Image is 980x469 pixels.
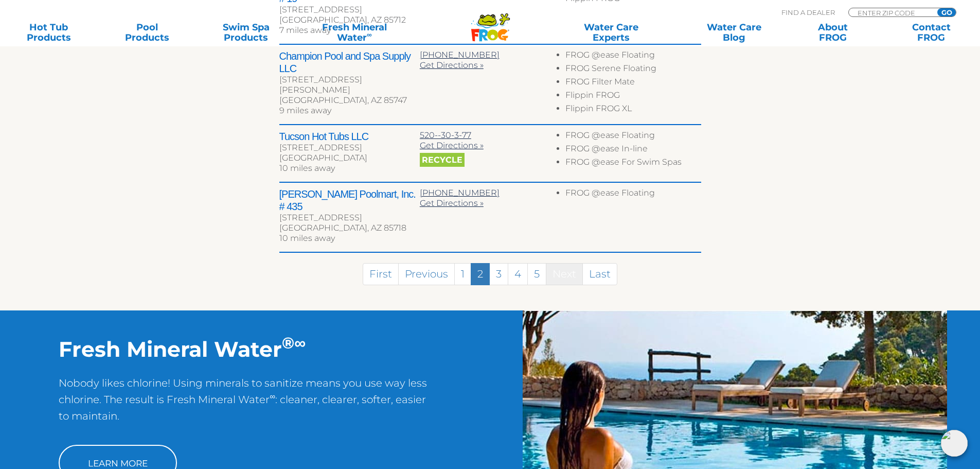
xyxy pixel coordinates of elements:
[420,153,465,167] span: Recycle
[941,430,968,457] img: openIcon
[527,263,546,285] a: 5
[59,336,431,362] h2: Fresh Mineral Water
[270,391,275,401] sup: ∞
[471,263,490,285] a: 2
[208,22,284,43] a: Swim SpaProducts
[279,223,420,233] div: [GEOGRAPHIC_DATA], AZ 85718
[937,8,956,16] input: GO
[696,22,772,43] a: Water CareBlog
[279,75,420,95] div: [STREET_ADDRESS][PERSON_NAME]
[279,106,331,115] span: 9 miles away
[282,333,294,353] sup: ®
[420,198,484,208] a: Get Directions »
[565,157,701,170] li: FROG @ease For Swim Spas
[781,8,835,17] p: Find A Dealer
[279,130,420,143] h2: Tucson Hot Tubs LLC
[279,233,335,243] span: 10 miles away
[565,77,701,90] li: FROG Filter Mate
[279,25,331,35] span: 7 miles away
[565,50,701,63] li: FROG @ease Floating
[565,144,701,157] li: FROG @ease In-line
[582,263,617,285] a: Last
[565,63,701,77] li: FROG Serene Floating
[279,188,420,213] h2: [PERSON_NAME] Poolmart, Inc. # 435
[794,22,871,43] a: AboutFROG
[565,130,701,144] li: FROG @ease Floating
[546,263,583,285] a: Next
[279,213,420,223] div: [STREET_ADDRESS]
[508,263,528,285] a: 4
[279,5,420,15] div: [STREET_ADDRESS]
[420,188,500,198] a: [PHONE_NUMBER]
[59,375,431,435] p: Nobody likes chlorine! Using minerals to sanitize means you use way less chlorine. The result is ...
[279,50,420,75] h2: Champion Pool and Spa Supply LLC
[279,153,420,163] div: [GEOGRAPHIC_DATA]
[420,60,484,70] a: Get Directions »
[454,263,471,285] a: 1
[565,90,701,103] li: Flippin FROG
[279,163,335,173] span: 10 miles away
[279,15,420,25] div: [GEOGRAPHIC_DATA], AZ 85712
[279,95,420,106] div: [GEOGRAPHIC_DATA], AZ 85747
[109,22,186,43] a: PoolProducts
[420,130,471,140] a: 520--30-3-77
[893,22,970,43] a: ContactFROG
[857,8,926,17] input: Zip Code Form
[363,263,399,285] a: First
[420,50,500,60] a: [PHONE_NUMBER]
[489,263,508,285] a: 3
[10,22,87,43] a: Hot TubProducts
[420,141,484,150] a: Get Directions »
[565,188,701,201] li: FROG @ease Floating
[294,333,306,353] sup: ∞
[279,143,420,153] div: [STREET_ADDRESS]
[565,103,701,117] li: Flippin FROG XL
[398,263,455,285] a: Previous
